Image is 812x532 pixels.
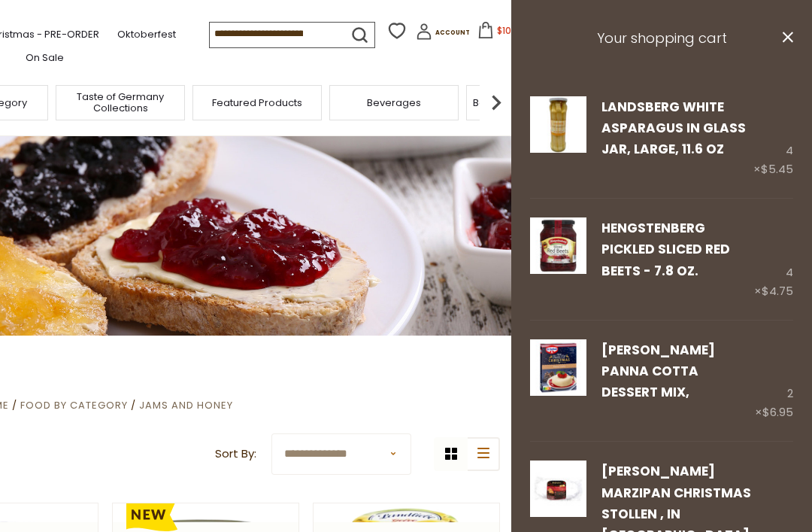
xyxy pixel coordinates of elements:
a: Featured Products [212,97,302,108]
img: next arrow [481,87,511,117]
a: Food By Category [20,398,128,412]
img: Hengstenberg Pickled Sliced Red Beets - 7.8 oz. [530,217,586,274]
a: On Sale [26,50,64,66]
span: $4.75 [762,283,793,299]
label: Sort By: [215,445,256,464]
a: Baking, Cakes, Desserts [473,97,589,108]
a: Jams and Honey [139,398,233,412]
span: $106.45 [497,24,532,37]
div: 4 × [754,217,793,301]
span: $5.45 [761,161,793,177]
a: Account [416,23,470,45]
span: Account [435,29,470,37]
button: $106.45 [473,22,537,44]
a: Hengstenberg Pickled Sliced Red Beets - 7.8 oz. [530,217,586,301]
a: Oktoberfest [117,26,176,43]
a: [PERSON_NAME] Panna Cotta Dessert Mix, [601,341,715,402]
img: Schluender Marzipan Christmas Stollen Cellophone [530,461,586,517]
a: Hengstenberg Pickled Sliced Red Beets - 7.8 oz. [601,219,730,280]
div: 4 × [753,96,793,180]
span: $6.95 [762,404,793,420]
a: Landsberg White Asparagus in Glass Jar, large, 11.6 oz [601,98,746,159]
a: Dr. Oetker Panna Cotta Dessert Mix [530,339,586,423]
a: Beverages [367,97,421,108]
img: Dr. Oetker Panna Cotta Dessert Mix [530,339,586,396]
div: 2 × [755,339,793,423]
a: Landsberg White Asparagus in Glass Jar, large, 11.6 oz [530,96,586,180]
a: Taste of Germany Collections [60,91,180,114]
img: Landsberg White Asparagus in Glass Jar, large, 11.6 oz [530,96,586,153]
